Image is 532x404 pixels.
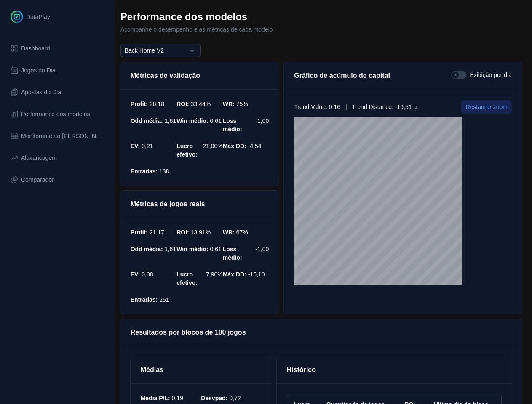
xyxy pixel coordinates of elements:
[131,228,148,237] p: Profit:
[176,228,189,237] p: ROI:
[223,270,246,287] p: Máx DD:
[26,13,50,21] span: DataPlay
[3,125,111,147] a: Monitoramento [PERSON_NAME]
[236,100,248,108] p: 75%
[229,394,241,402] p: 0,72
[294,71,390,81] p: Gráfico de acúmulo de capital
[120,25,273,34] div: Acompanhe o desempenho e as métricas de cada modelo
[3,3,111,30] a: DataPlay
[201,394,227,402] p: Desvpad:
[206,270,223,287] p: 7,90%
[21,154,57,162] span: Alavancagem
[223,142,246,159] p: Máx DD:
[352,103,417,111] p: Trend Distance: -19,51 u
[142,142,153,159] p: 0,21
[176,270,204,287] p: Lucro efetivo:
[3,59,111,81] a: Jogos do Dia
[141,394,170,402] p: Média P/L:
[191,100,211,108] p: 33,44%
[203,142,222,159] p: 21,00%
[131,142,140,159] p: EV:
[176,100,189,108] p: ROI:
[210,245,222,262] p: 0,61
[131,245,163,262] p: Odd média:
[255,245,269,262] p: -1,00
[165,245,176,262] p: 1,61
[142,270,153,287] p: 0,08
[248,142,262,159] p: -4,54
[223,245,254,262] p: Loss médio:
[294,103,340,111] p: Trend Value: 0,16
[131,327,512,338] p: Resultados por blocos de 100 jogos
[165,117,176,133] p: 1,61
[131,295,158,304] p: Entradas:
[150,100,164,108] p: 28,18
[3,37,111,59] a: Dashboard
[120,10,273,24] h1: Performance dos modelos
[223,100,235,108] p: WR:
[131,100,148,108] p: Profit:
[223,117,254,133] p: Loss médio:
[120,44,201,57] button: Back Home V2
[21,175,54,184] span: Comparador
[345,103,347,111] p: |
[159,167,169,175] p: 138
[3,103,111,125] a: Performance dos modelos
[176,142,201,159] p: Lucro efetivo:
[248,270,265,287] p: -15,10
[131,199,269,209] p: Métricas de jogos reais
[125,46,164,55] span: Back Home V2
[255,117,269,133] p: -1,00
[470,71,512,81] p: Exibição por dia
[21,44,50,53] span: Dashboard
[223,228,235,237] p: WR:
[141,365,262,375] p: Médias
[461,100,512,114] button: Restaurar zoom
[21,132,104,140] span: Monitoramento [PERSON_NAME]
[176,245,208,262] p: Win médio:
[236,228,248,237] p: 67%
[3,147,111,169] a: Alavancagem
[3,169,111,191] a: Comparador
[172,394,183,402] p: 0,19
[191,228,211,237] p: 13,91%
[131,71,269,81] p: Métricas de validação
[210,117,222,133] p: 0,61
[3,81,111,103] a: Apostas do Dia
[159,295,169,304] p: 251
[176,117,208,133] p: Win médio:
[131,270,140,287] p: EV:
[21,110,90,118] span: Performance dos modelos
[131,167,158,175] p: Entradas:
[131,117,163,133] p: Odd média:
[287,365,502,375] p: Histórico
[21,66,56,74] span: Jogos do Dia
[21,88,61,96] span: Apostas do Dia
[150,228,164,237] p: 21,17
